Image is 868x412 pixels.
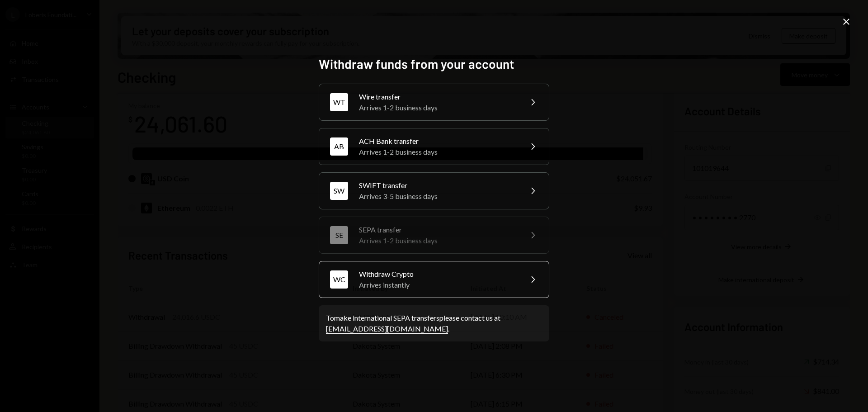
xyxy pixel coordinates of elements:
div: WC [330,270,348,289]
a: [EMAIL_ADDRESS][DOMAIN_NAME] [326,324,448,334]
button: WCWithdraw CryptoArrives instantly [319,261,549,298]
div: SEPA transfer [359,224,516,235]
h2: Withdraw funds from your account [319,55,549,73]
div: Withdraw Crypto [359,269,516,279]
div: Wire transfer [359,91,516,102]
button: SESEPA transferArrives 1-2 business days [319,217,549,254]
div: ACH Bank transfer [359,136,516,147]
button: SWSWIFT transferArrives 3-5 business days [319,172,549,209]
div: Arrives 1-2 business days [359,235,516,246]
div: AB [330,137,348,156]
div: Arrives 1-2 business days [359,147,516,157]
div: SW [330,182,348,200]
div: SE [330,226,348,244]
div: SWIFT transfer [359,180,516,191]
div: Arrives 1-2 business days [359,102,516,113]
div: Arrives 3-5 business days [359,191,516,202]
div: WT [330,93,348,111]
div: Arrives instantly [359,279,516,290]
button: WTWire transferArrives 1-2 business days [319,84,549,121]
button: ABACH Bank transferArrives 1-2 business days [319,128,549,165]
div: To make international SEPA transfers please contact us at . [326,313,542,334]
